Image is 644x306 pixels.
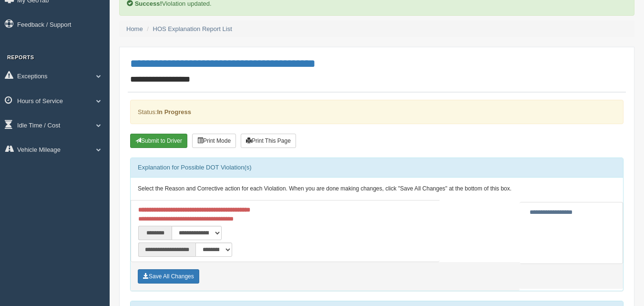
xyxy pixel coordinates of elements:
[153,25,232,32] a: HOS Explanation Report List
[126,25,143,32] a: Home
[138,269,199,284] button: Save
[131,158,623,177] div: Explanation for Possible DOT Violation(s)
[241,134,296,148] button: Print This Page
[130,134,187,148] button: Submit To Driver
[192,134,236,148] button: Print Mode
[131,178,623,200] div: Select the Reason and Corrective action for each Violation. When you are done making changes, cli...
[130,100,624,124] div: Status:
[157,108,191,116] strong: In Progress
